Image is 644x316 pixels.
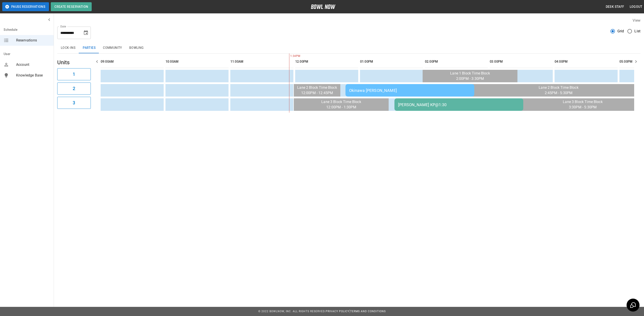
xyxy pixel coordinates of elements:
[289,54,290,58] span: 1:34PM
[165,55,229,68] th: 10:00AM
[73,71,75,78] h6: 1
[295,55,358,68] th: 12:00PM
[57,43,79,53] button: Lock-ins
[126,43,147,53] button: Bowling
[634,29,640,34] span: List
[349,88,471,93] div: Okinawa [PERSON_NAME]
[350,310,386,313] a: Terms and Conditions
[311,4,335,9] img: logo
[57,59,91,66] h5: Units
[604,3,626,11] button: Desk Staff
[57,68,91,80] button: 1
[73,99,75,106] h6: 3
[258,310,326,313] span: © 2022 BowlNow, Inc. All Rights Reserved.
[2,2,49,11] button: Pause Reservations
[16,62,50,67] span: Account
[99,43,126,53] button: Community
[230,55,293,68] th: 11:00AM
[81,28,90,37] button: Choose date, selected date is Sep 14, 2025
[16,73,50,78] span: Knowledge Base
[633,18,640,23] label: View
[628,3,644,11] button: Logout
[326,310,349,313] a: Privacy Policy
[79,43,99,53] button: Parties
[57,83,91,95] button: 2
[57,43,640,53] div: inventory tabs
[101,55,164,68] th: 09:00AM
[16,38,50,43] span: Reservations
[617,29,624,34] span: Grid
[51,2,92,11] button: Create Reservation
[73,85,75,92] h6: 2
[398,102,520,107] div: [PERSON_NAME] KP@1:30
[57,97,91,109] button: 3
